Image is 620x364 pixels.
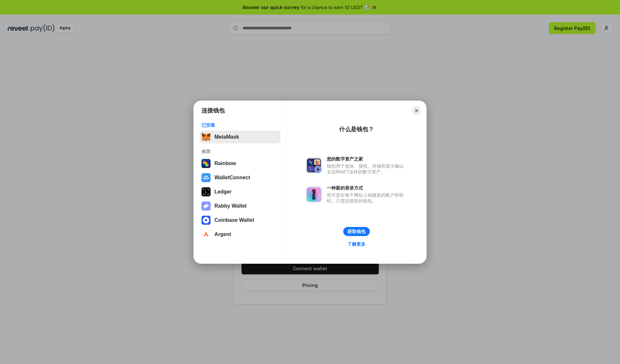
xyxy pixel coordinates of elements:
[200,157,281,170] button: Rainbow
[327,156,407,162] div: 您的数字资产之家
[327,163,407,175] div: 钱包用于发送、接收、存储和显示像以太坊和NFT这样的数字资产。
[347,229,366,234] div: 获取钱包
[200,185,281,198] button: Ledger
[344,240,369,248] a: 了解更多
[214,161,236,166] div: Rainbow
[306,187,322,202] img: svg+xml,%3Csvg%20xmlns%3D%22http%3A%2F%2Fwww.w3.org%2F2000%2Fsvg%22%20fill%3D%22none%22%20viewBox...
[347,241,366,247] div: 了解更多
[327,192,407,204] div: 而不是在每个网站上创建新的账户和密码，只需连接您的钱包。
[201,187,211,196] img: svg+xml,%3Csvg%20xmlns%3D%22http%3A%2F%2Fwww.w3.org%2F2000%2Fsvg%22%20width%3D%2228%22%20height%3...
[200,214,281,227] button: Coinbase Wallet
[201,173,211,182] img: svg+xml,%3Csvg%20width%3D%2228%22%20height%3D%2228%22%20viewBox%3D%220%200%2028%2028%22%20fill%3D...
[214,203,247,209] div: Rabby Wallet
[214,189,232,195] div: Ledger
[412,106,421,115] button: Close
[201,107,225,114] h1: 连接钱包
[200,131,281,143] button: MetaMask
[214,231,231,237] div: Argent
[201,122,279,128] div: 已安装
[214,175,250,181] div: WalletConnect
[201,216,211,225] img: svg+xml,%3Csvg%20width%3D%2228%22%20height%3D%2228%22%20viewBox%3D%220%200%2028%2028%22%20fill%3D...
[327,185,407,191] div: 一种新的登录方式
[201,159,211,168] img: svg+xml,%3Csvg%20width%3D%22120%22%20height%3D%22120%22%20viewBox%3D%220%200%20120%20120%22%20fil...
[201,133,211,142] img: svg+xml,%3Csvg%20fill%3D%22none%22%20height%3D%2233%22%20viewBox%3D%220%200%2035%2033%22%20width%...
[214,217,254,223] div: Coinbase Wallet
[201,202,211,211] img: svg+xml,%3Csvg%20xmlns%3D%22http%3A%2F%2Fwww.w3.org%2F2000%2Fsvg%22%20fill%3D%22none%22%20viewBox...
[339,125,374,133] div: 什么是钱包？
[306,158,322,173] img: svg+xml,%3Csvg%20xmlns%3D%22http%3A%2F%2Fwww.w3.org%2F2000%2Fsvg%22%20fill%3D%22none%22%20viewBox...
[214,134,239,140] div: MetaMask
[201,149,279,154] div: 推荐
[201,230,211,239] img: svg+xml,%3Csvg%20width%3D%2228%22%20height%3D%2228%22%20viewBox%3D%220%200%2028%2028%22%20fill%3D...
[200,171,281,184] button: WalletConnect
[200,200,281,212] button: Rabby Wallet
[200,228,281,241] button: Argent
[343,227,370,236] button: 获取钱包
